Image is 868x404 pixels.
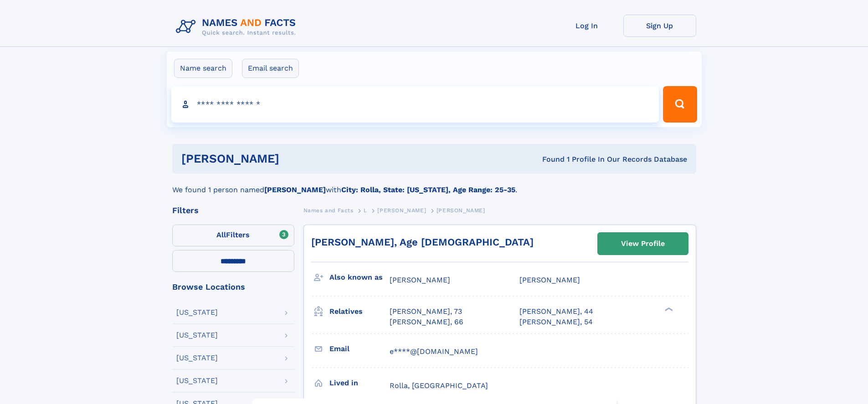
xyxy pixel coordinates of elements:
a: [PERSON_NAME], 73 [390,307,462,317]
button: Search Button [663,86,697,123]
a: L [364,205,367,216]
h3: Also known as [329,270,390,285]
a: [PERSON_NAME], 54 [519,317,593,327]
span: [PERSON_NAME] [390,276,450,284]
div: Filters [172,206,294,215]
img: Logo Names and Facts [172,15,303,39]
div: View Profile [621,233,665,254]
a: [PERSON_NAME], 66 [390,317,463,327]
div: [US_STATE] [176,332,218,339]
b: [PERSON_NAME] [264,185,326,194]
div: Browse Locations [172,283,294,291]
span: All [216,230,226,239]
a: Names and Facts [303,205,354,216]
h1: [PERSON_NAME] [181,153,411,164]
input: search input [171,86,659,123]
div: ❯ [663,307,673,312]
span: [PERSON_NAME] [437,207,485,214]
label: Email search [242,59,299,78]
label: Filters [172,225,294,246]
span: [PERSON_NAME] [519,276,580,284]
div: Found 1 Profile In Our Records Database [411,154,687,164]
label: Name search [174,59,232,78]
div: [US_STATE] [176,309,218,316]
a: [PERSON_NAME], Age [DEMOGRAPHIC_DATA] [311,236,534,248]
div: We found 1 person named with . [172,174,696,195]
div: [US_STATE] [176,354,218,362]
a: [PERSON_NAME], 44 [519,307,593,317]
span: Rolla, [GEOGRAPHIC_DATA] [390,381,488,390]
a: View Profile [598,233,688,255]
b: City: Rolla, State: [US_STATE], Age Range: 25-35 [341,185,515,194]
span: L [364,207,367,214]
h3: Lived in [329,375,390,391]
a: Log In [550,15,623,37]
h3: Email [329,341,390,357]
h3: Relatives [329,304,390,319]
div: [US_STATE] [176,377,218,384]
span: [PERSON_NAME] [377,207,426,214]
a: Sign Up [623,15,696,37]
a: [PERSON_NAME] [377,205,426,216]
